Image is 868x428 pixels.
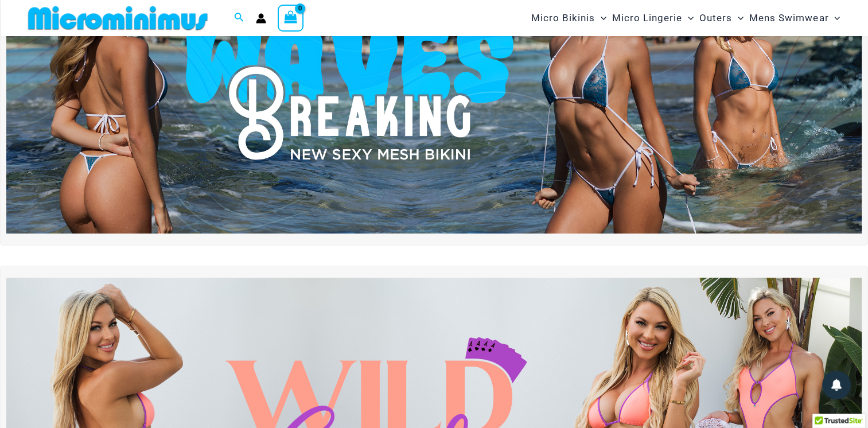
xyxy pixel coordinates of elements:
[749,3,828,33] span: Mens Swimwear
[234,11,244,25] a: Search icon link
[746,3,843,33] a: Mens SwimwearMenu ToggleMenu Toggle
[278,5,304,31] a: View Shopping Cart, empty
[256,13,266,24] a: Account icon link
[682,3,694,33] span: Menu Toggle
[828,3,840,33] span: Menu Toggle
[527,2,845,34] nav: Site Navigation
[531,3,595,33] span: Micro Bikinis
[609,3,696,33] a: Micro LingerieMenu ToggleMenu Toggle
[699,3,732,33] span: Outers
[528,3,609,33] a: Micro BikinisMenu ToggleMenu Toggle
[24,5,212,31] img: MM SHOP LOGO FLAT
[732,3,744,33] span: Menu Toggle
[696,3,746,33] a: OutersMenu ToggleMenu Toggle
[612,3,682,33] span: Micro Lingerie
[595,3,606,33] span: Menu Toggle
